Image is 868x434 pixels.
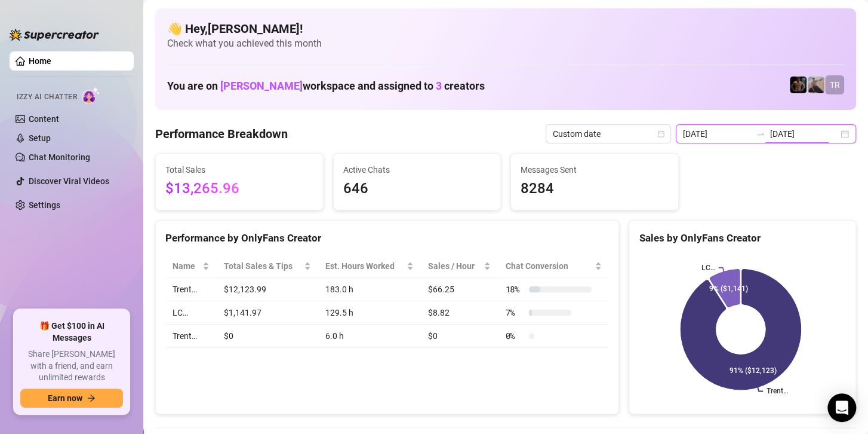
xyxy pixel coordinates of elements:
[436,80,442,92] span: 3
[756,129,765,139] span: to
[521,163,669,176] span: Messages Sent
[29,133,51,143] a: Setup
[683,127,751,140] input: Start date
[217,325,318,348] td: $0
[224,259,301,273] span: Total Sales & Tips
[165,230,609,246] div: Performance by OnlyFans Creator
[217,255,318,278] th: Total Sales & Tips
[756,129,765,139] span: swap-right
[505,329,524,343] span: 0 %
[167,80,485,93] h1: You are on workspace and assigned to creators
[808,77,824,93] img: LC
[20,320,123,344] span: 🎁 Get $100 in AI Messages
[701,264,715,272] text: LC…
[155,126,288,142] h4: Performance Breakdown
[657,130,664,137] span: calendar
[767,387,788,396] text: Trent…
[87,394,96,402] span: arrow-right
[343,178,491,200] span: 646
[82,87,100,104] img: AI Chatter
[421,325,498,348] td: $0
[167,37,844,50] span: Check what you achieved this month
[498,255,609,278] th: Chat Conversion
[318,278,421,301] td: 183.0 h
[421,301,498,325] td: $8.82
[343,163,491,176] span: Active Chats
[17,91,77,103] span: Izzy AI Chatter
[29,152,90,162] a: Chat Monitoring
[217,278,318,301] td: $12,123.99
[325,259,404,273] div: Est. Hours Worked
[505,259,592,273] span: Chat Conversion
[29,200,60,210] a: Settings
[217,301,318,325] td: $1,141.97
[639,230,846,246] div: Sales by OnlyFans Creator
[165,278,217,301] td: Trent…
[48,393,82,403] span: Earn now
[505,306,524,319] span: 7 %
[505,283,524,296] span: 18 %
[20,389,123,408] button: Earn nowarrow-right
[318,301,421,325] td: 129.5 h
[29,56,51,66] a: Home
[521,178,669,200] span: 8284
[20,349,123,384] span: Share [PERSON_NAME] with a friend, and earn unlimited rewards
[167,20,844,37] h4: 👋 Hey, [PERSON_NAME] !
[830,78,840,91] span: TR
[165,325,217,348] td: Trent…
[827,393,856,422] div: Open Intercom Messenger
[165,163,313,176] span: Total Sales
[220,80,303,92] span: [PERSON_NAME]
[29,114,59,124] a: Content
[770,127,838,140] input: End date
[428,259,482,273] span: Sales / Hour
[790,77,807,93] img: Trent
[553,125,664,143] span: Custom date
[165,255,217,278] th: Name
[165,301,217,325] td: LC…
[421,278,498,301] td: $66.25
[29,176,109,186] a: Discover Viral Videos
[165,178,313,200] span: $13,265.96
[318,325,421,348] td: 6.0 h
[421,255,498,278] th: Sales / Hour
[10,29,99,41] img: logo-BBDzfeDw.svg
[173,259,200,273] span: Name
